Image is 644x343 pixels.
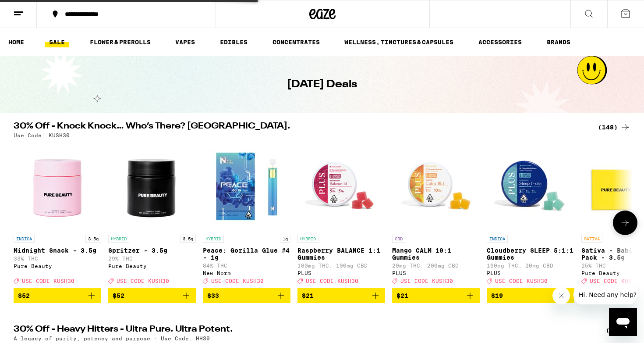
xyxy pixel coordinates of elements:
[203,270,290,276] div: New Norm
[207,292,219,299] span: $33
[487,270,574,276] div: PLUS
[487,263,574,268] p: 100mg THC: 20mg CBD
[552,287,570,304] iframe: Close message
[606,325,630,336] a: (8)
[108,143,196,288] a: Open page for Spritzer - 3.5g from Pure Beauty
[491,292,503,299] span: $19
[297,263,385,268] p: 100mg THC: 100mg CBD
[108,256,196,261] p: 29% THC
[287,77,357,92] h1: [DATE] Deals
[474,37,526,47] a: ACCESSORIES
[117,278,169,284] span: USE CODE KUSH30
[203,288,290,303] button: Add to bag
[396,292,408,299] span: $21
[400,278,453,284] span: USE CODE KUSH30
[14,263,101,269] div: Pure Beauty
[392,235,405,243] p: CBD
[487,143,574,288] a: Open page for Cloudberry SLEEP 5:1:1 Gummies from PLUS
[113,292,124,299] span: $52
[211,278,264,284] span: USE CODE KUSH30
[297,143,385,230] img: PLUS - Raspberry BALANCE 1:1 Gummies
[609,308,637,336] iframe: Button to launch messaging window
[203,143,290,288] a: Open page for Peace: Gorilla Glue #4 - 1g from New Norm
[340,37,458,47] a: WELLNESS, TINCTURES & CAPSULES
[14,122,587,132] h2: 30% Off - Knock Knock… Who’s There? [GEOGRAPHIC_DATA].
[14,247,101,254] p: Midnight Snack - 3.5g
[203,143,290,230] img: New Norm - Peace: Gorilla Glue #4 - 1g
[280,235,290,243] p: 1g
[487,247,574,261] p: Cloudberry SLEEP 5:1:1 Gummies
[180,235,196,243] p: 3.5g
[297,288,385,303] button: Add to bag
[216,37,252,47] a: EDIBLES
[542,37,575,47] a: BRANDS
[14,143,101,288] a: Open page for Midnight Snack - 3.5g from Pure Beauty
[18,292,30,299] span: $52
[14,325,587,336] h2: 30% Off - Heavy Hitters - Ultra Pure. Ultra Potent.
[203,235,224,243] p: HYBRID
[45,37,69,47] a: SALE
[573,285,637,304] iframe: Message from company
[268,37,324,47] a: CONCENTRATES
[171,37,199,47] a: VAPES
[108,263,196,269] div: Pure Beauty
[14,143,101,230] img: Pure Beauty - Midnight Snack - 3.5g
[297,247,385,261] p: Raspberry BALANCE 1:1 Gummies
[14,288,101,303] button: Add to bag
[14,132,70,138] p: Use Code: KUSH30
[392,270,480,276] div: PLUS
[487,143,574,230] img: PLUS - Cloudberry SLEEP 5:1:1 Gummies
[85,37,155,47] a: FLOWER & PREROLLS
[598,122,630,132] a: (148)
[297,143,385,288] a: Open page for Raspberry BALANCE 1:1 Gummies from PLUS
[392,247,480,261] p: Mango CALM 10:1 Gummies
[203,263,290,268] p: 84% THC
[108,288,196,303] button: Add to bag
[14,235,35,243] p: INDICA
[302,292,314,299] span: $21
[306,278,358,284] span: USE CODE KUSH30
[108,235,129,243] p: HYBRID
[85,235,101,243] p: 3.5g
[487,235,508,243] p: INDICA
[4,37,28,47] a: HOME
[392,263,480,268] p: 20mg THC: 200mg CBD
[297,270,385,276] div: PLUS
[590,278,642,284] span: USE CODE KUSH30
[22,278,74,284] span: USE CODE KUSH30
[487,288,574,303] button: Add to bag
[108,143,196,230] img: Pure Beauty - Spritzer - 3.5g
[392,143,480,230] img: PLUS - Mango CALM 10:1 Gummies
[203,247,290,261] p: Peace: Gorilla Glue #4 - 1g
[297,235,318,243] p: HYBRID
[108,247,196,254] p: Spritzer - 3.5g
[392,288,480,303] button: Add to bag
[14,256,101,261] p: 33% THC
[14,336,210,341] p: A legacy of purity, potency and purpose - Use Code: HH30
[495,278,548,284] span: USE CODE KUSH30
[581,235,602,243] p: SATIVA
[392,143,480,288] a: Open page for Mango CALM 10:1 Gummies from PLUS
